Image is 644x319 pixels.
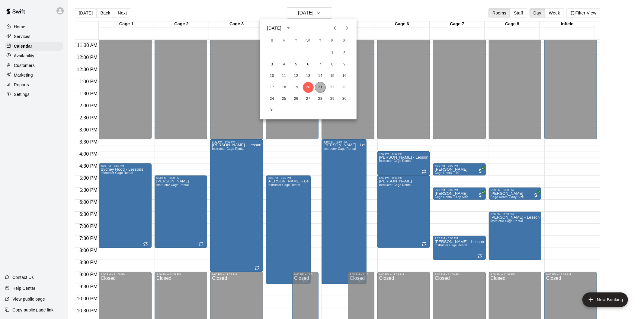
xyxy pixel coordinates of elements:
button: 7 [315,59,326,70]
button: 28 [315,93,326,104]
button: 10 [267,71,277,81]
button: 30 [339,93,350,104]
button: 11 [279,71,290,81]
button: 29 [327,93,338,104]
button: 1 [327,48,338,58]
button: Previous month [329,22,341,34]
button: 25 [279,93,290,104]
button: 2 [339,48,350,58]
button: 13 [303,71,314,81]
button: 8 [327,59,338,70]
span: Wednesday [303,35,314,47]
button: 26 [291,93,302,104]
div: [DATE] [267,25,281,31]
button: 27 [303,93,314,104]
span: Tuesday [291,35,302,47]
span: Thursday [315,35,326,47]
button: 21 [315,82,326,93]
button: 20 [303,82,314,93]
span: Saturday [339,35,350,47]
button: 31 [267,105,277,116]
button: 16 [339,71,350,81]
button: calendar view is open, switch to year view [283,23,293,33]
button: 19 [291,82,302,93]
button: 22 [327,82,338,93]
span: Friday [327,35,338,47]
button: 14 [315,71,326,81]
button: 3 [267,59,277,70]
span: Sunday [267,35,277,47]
button: 9 [339,59,350,70]
button: 17 [267,82,277,93]
button: 12 [291,71,302,81]
button: 18 [279,82,290,93]
button: 23 [339,82,350,93]
button: Next month [341,22,353,34]
button: 15 [327,71,338,81]
span: Monday [279,35,290,47]
button: 6 [303,59,314,70]
button: 4 [279,59,290,70]
button: 24 [267,93,277,104]
button: 5 [291,59,302,70]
